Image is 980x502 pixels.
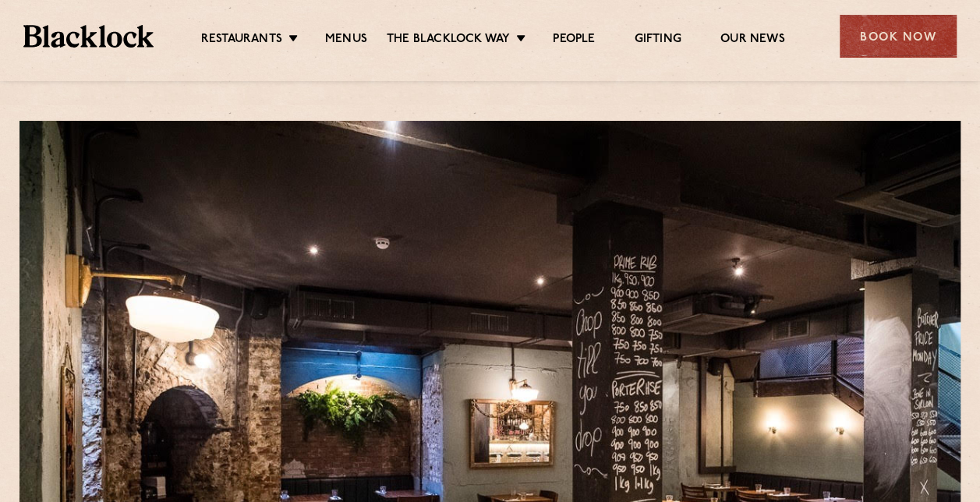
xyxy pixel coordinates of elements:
a: Restaurants [201,32,282,49]
a: Our News [720,32,785,49]
img: BL_Textured_Logo-footer-cropped.svg [23,25,154,47]
div: Book Now [840,15,957,58]
a: Gifting [634,32,681,49]
a: The Blacklock Way [387,32,510,49]
a: People [553,32,595,49]
a: Menus [325,32,367,49]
